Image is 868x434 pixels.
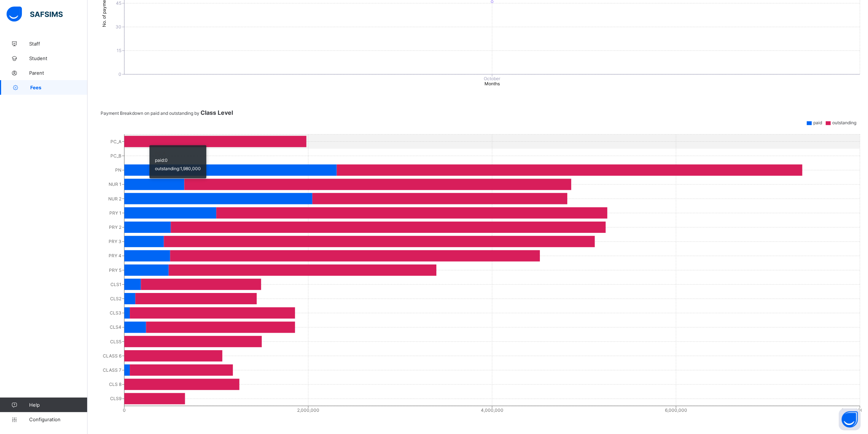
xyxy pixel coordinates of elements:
[665,408,687,413] tspan: 6,000,000
[109,210,121,216] tspan: PRY 1
[116,24,121,30] tspan: 30
[110,153,121,159] tspan: PC_B
[109,224,121,230] tspan: PRY 2
[30,85,87,90] span: Fees
[110,325,121,330] tspan: CLS4
[839,408,861,430] button: Open asap
[109,267,121,273] tspan: PRY 5
[29,41,87,47] span: Staff
[29,417,87,422] span: Configuration
[109,253,121,259] tspan: PRY 4
[841,408,864,413] tspan: 8,000,000
[109,181,121,187] tspan: NUR 1
[110,139,121,144] tspan: PC_A
[201,109,233,116] span: Class Level
[110,282,121,287] tspan: CLS1
[484,76,501,82] tspan: October
[115,167,121,173] tspan: PN
[110,396,121,402] tspan: CLS9
[297,408,319,413] tspan: 2,000,000
[29,55,87,61] span: Student
[123,408,126,413] tspan: 0
[118,71,121,77] tspan: 0
[109,239,121,244] tspan: PRY 3
[484,81,500,86] tspan: Months
[832,120,856,125] span: outstanding
[116,0,121,6] tspan: 45
[103,367,121,373] tspan: CLASS 7
[110,296,121,301] tspan: CLS2
[103,353,121,359] tspan: CLASS 6
[29,402,87,408] span: Help
[481,408,503,413] tspan: 4,000,000
[7,7,63,22] img: safsims
[108,196,121,202] tspan: NUR 2
[110,310,121,316] tspan: CLS3
[29,70,87,76] span: Parent
[109,382,121,387] tspan: CLS 8
[117,48,121,53] tspan: 15
[813,120,822,125] span: paid
[110,339,121,344] tspan: CLS5
[101,110,233,116] span: Payment Breakdown on paid and outstanding by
